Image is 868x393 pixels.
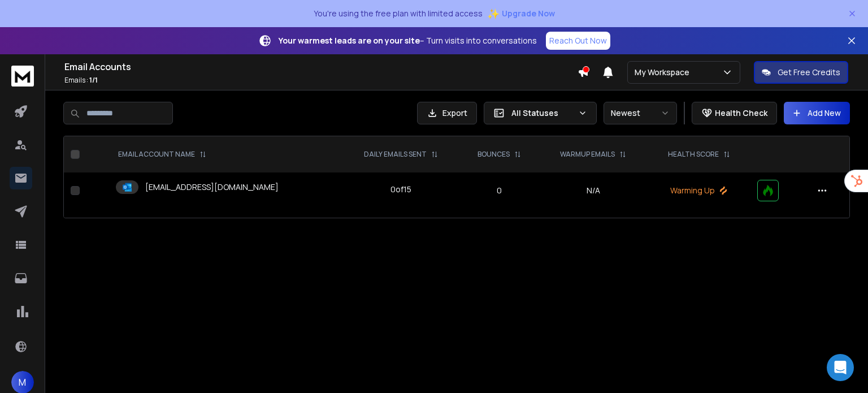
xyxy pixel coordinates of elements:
p: – Turn visits into conversations [279,35,537,46]
button: ✨Upgrade Now [487,2,555,25]
p: Get Free Credits [778,67,840,78]
p: WARMUP EMAILS [560,150,615,159]
button: Export [417,102,477,124]
button: Newest [604,102,677,124]
p: Warming Up [654,185,744,196]
button: Get Free Credits [754,61,848,84]
p: BOUNCES [478,150,510,159]
img: logo [11,66,34,87]
div: Open Intercom Messenger [827,354,854,381]
span: ✨ [487,6,500,21]
td: N/A [539,172,648,209]
h1: Email Accounts [64,60,578,74]
div: EMAIL ACCOUNT NAME [118,150,206,159]
span: 1 / 1 [89,75,98,85]
p: All Statuses [511,107,574,119]
p: HEALTH SCORE [668,150,719,159]
p: Reach Out Now [549,35,607,46]
p: 0 [467,185,532,196]
p: DAILY EMAILS SENT [364,150,427,159]
p: My Workspace [635,67,694,78]
span: Upgrade Now [502,8,555,19]
p: Health Check [715,107,767,119]
a: Reach Out Now [546,32,610,50]
p: You're using the free plan with limited access [314,8,483,19]
button: Add New [784,102,850,124]
strong: Your warmest leads are on your site [279,35,420,46]
p: [EMAIL_ADDRESS][DOMAIN_NAME] [145,182,279,193]
div: 0 of 15 [390,184,411,195]
p: Emails : [64,76,578,85]
button: Health Check [692,102,777,124]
